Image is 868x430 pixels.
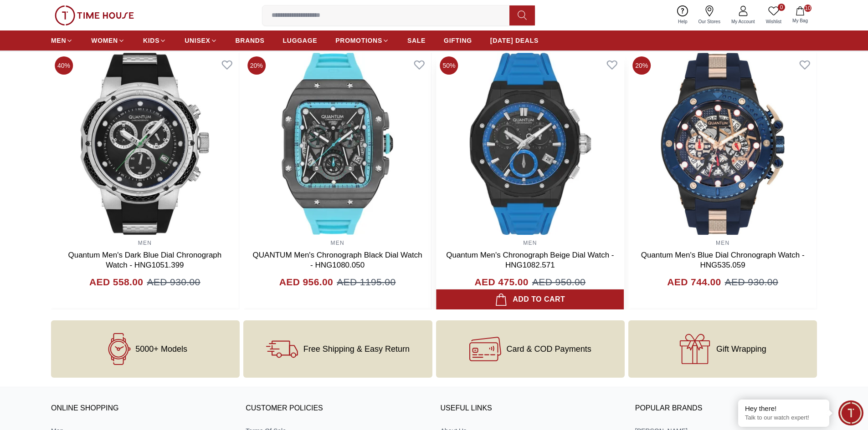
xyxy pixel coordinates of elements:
[446,251,614,269] a: Quantum Men's Chronograph Beige Dial Watch - HNG1082.571
[667,275,721,289] h4: AED 744.00
[283,36,318,45] span: LUGGAGE
[523,240,537,246] a: MEN
[745,404,822,413] div: Hey there!
[787,5,813,26] button: 10My Bag
[673,4,693,27] a: Help
[632,56,651,75] span: 20%
[337,275,395,289] span: AED 1195.00
[51,53,239,235] img: Quantum Men's Dark Blue Dial Chronograph Watch - HNG1051.399
[91,36,118,45] span: WOMEN
[246,402,427,415] h3: CUSTOMER POLICIES
[303,344,410,354] span: Free Shipping & Easy Return
[185,32,217,49] a: UNISEX
[440,56,458,75] span: 50%
[91,32,125,49] a: WOMEN
[444,32,472,49] a: GIFTING
[143,36,159,45] span: KIDS
[89,275,143,289] h4: AED 558.00
[51,402,233,415] h3: ONLINE SHOPPING
[437,289,624,309] button: Add to cart
[716,240,729,246] a: MEN
[279,275,333,289] h4: AED 956.00
[283,32,318,49] a: LUGGAGE
[335,32,389,49] a: PROMOTIONS
[745,414,822,422] p: Talk to our watch expert!
[641,251,805,269] a: Quantum Men's Blue Dial Chronograph Watch - HNG535.059
[330,240,344,246] a: MEN
[236,36,265,45] span: BRANDS
[135,344,187,354] span: 5000+ Models
[495,293,565,306] div: Add to cart
[51,32,73,49] a: MEN
[728,18,759,25] span: My Account
[674,18,691,25] span: Help
[789,17,812,24] span: My Bag
[629,53,817,235] img: Quantum Men's Blue Dial Chronograph Watch - HNG535.059
[778,4,785,11] span: 0
[838,400,863,425] div: Chat Widget
[253,251,422,269] a: QUANTUM Men's Chronograph Black Dial Watch - HNG1080.050
[532,275,586,289] span: AED 950.00
[437,53,624,235] img: Quantum Men's Chronograph Beige Dial Watch - HNG1082.571
[407,36,426,45] span: SALE
[475,275,529,289] h4: AED 475.00
[55,56,73,75] span: 40%
[490,32,539,49] a: [DATE] DEALS
[725,275,778,289] span: AED 930.00
[138,240,152,246] a: MEN
[490,36,539,45] span: [DATE] DEALS
[444,36,472,45] span: GIFTING
[441,402,622,415] h3: USEFUL LINKS
[804,5,812,12] span: 10
[716,344,766,354] span: Gift Wrapping
[693,4,726,27] a: Our Stores
[762,18,785,25] span: Wishlist
[247,56,266,75] span: 20%
[760,4,787,27] a: 0Wishlist
[236,32,265,49] a: BRANDS
[147,275,200,289] span: AED 930.00
[68,251,221,269] a: Quantum Men's Dark Blue Dial Chronograph Watch - HNG1051.399
[51,36,66,45] span: MEN
[635,402,817,415] h3: Popular Brands
[695,18,724,25] span: Our Stores
[244,53,431,235] img: QUANTUM Men's Chronograph Black Dial Watch - HNG1080.050
[143,32,166,49] a: KIDS
[185,36,210,45] span: UNISEX
[335,36,382,45] span: PROMOTIONS
[55,5,134,25] img: ...
[507,344,591,354] span: Card & COD Payments
[407,32,426,49] a: SALE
